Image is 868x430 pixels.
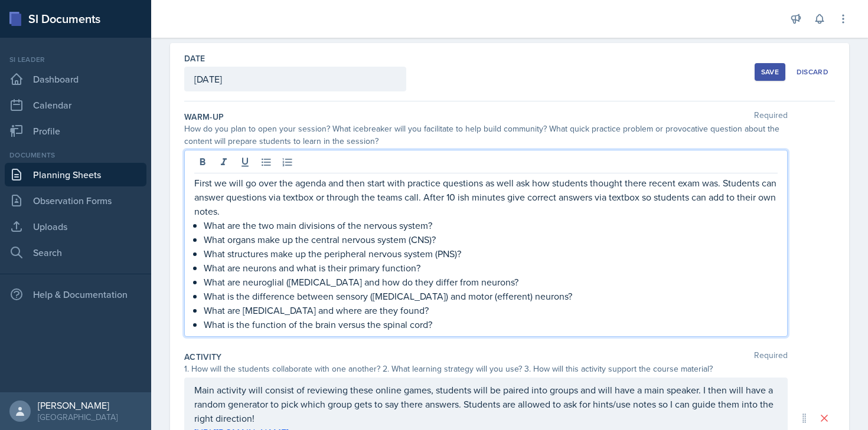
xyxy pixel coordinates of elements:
div: [GEOGRAPHIC_DATA] [38,411,118,423]
p: What are [MEDICAL_DATA] and where are they found? [204,303,778,317]
p: What organs make up the central nervous system (CNS)? [204,232,778,247]
p: What are neurons and what is their primary function? [204,261,778,275]
div: 1. How will the students collaborate with one another? 2. What learning strategy will you use? 3.... [184,363,788,375]
div: [PERSON_NAME] [38,399,118,411]
div: Discard [797,67,828,77]
label: Date [184,52,205,64]
p: What is the function of the brain versus the spinal cord? [204,317,778,331]
p: What are the two main divisions of the nervous system? [204,218,778,232]
div: How do you plan to open your session? What icebreaker will you facilitate to help build community... [184,123,788,147]
button: Save [755,63,785,81]
span: Required [754,111,788,123]
span: Required [754,351,788,363]
div: Si leader [5,54,146,65]
p: First we will go over the agenda and then start with practice questions as well ask how students ... [194,176,778,218]
a: Profile [5,119,146,143]
p: What structures make up the peripheral nervous system (PNS)? [204,247,778,261]
a: Planning Sheets [5,163,146,186]
a: Search [5,241,146,264]
div: Documents [5,150,146,160]
label: Warm-Up [184,111,224,123]
a: Uploads [5,215,146,238]
a: Calendar [5,93,146,117]
a: Dashboard [5,67,146,91]
label: Activity [184,351,222,363]
p: What is the difference between sensory ([MEDICAL_DATA]) and motor (efferent) neurons? [204,289,778,303]
div: Save [761,67,779,77]
p: What are neuroglial ([MEDICAL_DATA] and how do they differ from neurons? [204,275,778,289]
div: Help & Documentation [5,283,146,306]
button: Discard [790,63,835,81]
p: Main activity will consist of reviewing these online games, students will be paired into groups a... [194,383,778,425]
a: Observation Forms [5,189,146,212]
